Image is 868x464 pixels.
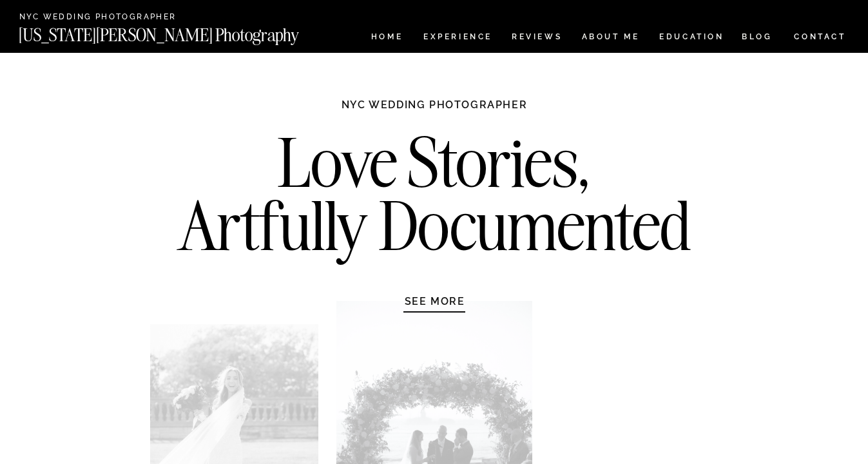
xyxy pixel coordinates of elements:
[793,30,847,44] a: CONTACT
[658,33,726,44] a: EDUCATION
[19,26,342,37] a: [US_STATE][PERSON_NAME] Photography
[314,98,555,124] h1: NYC WEDDING PHOTOGRAPHER
[581,33,640,44] a: ABOUT ME
[164,131,705,266] h2: Love Stories, Artfully Documented
[374,295,496,307] a: SEE MORE
[742,33,773,44] a: BLOG
[369,33,405,44] a: HOME
[19,13,213,23] a: NYC Wedding Photographer
[512,33,560,44] a: REVIEWS
[423,33,491,44] a: Experience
